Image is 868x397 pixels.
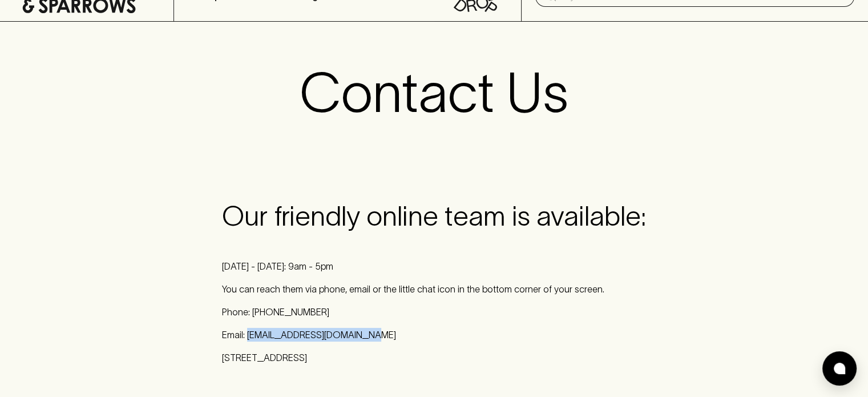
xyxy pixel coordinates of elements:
[834,363,845,374] img: bubble-icon
[222,305,646,319] p: Phone: [PHONE_NUMBER]
[222,328,646,342] p: Email: [EMAIL_ADDRESS][DOMAIN_NAME]
[300,61,568,125] h1: Contact Us
[222,200,646,232] h3: Our friendly online team is available:
[222,351,646,364] p: [STREET_ADDRESS]
[222,282,646,296] p: You can reach them via phone, email or the little chat icon in the bottom corner of your screen.
[222,259,646,273] p: [DATE] - [DATE]: 9am - 5pm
